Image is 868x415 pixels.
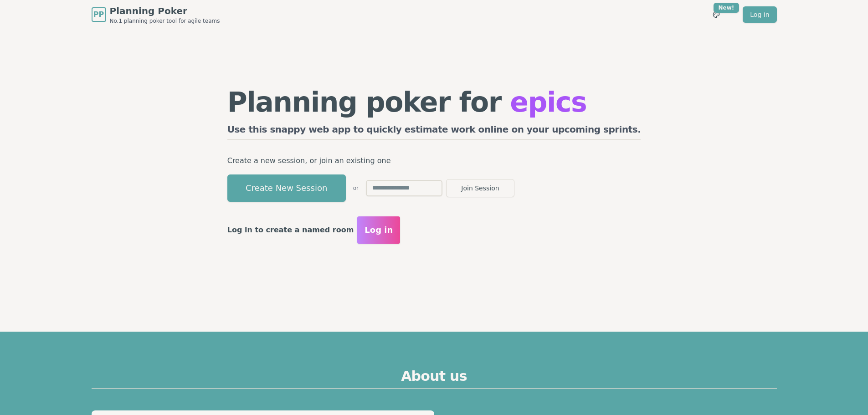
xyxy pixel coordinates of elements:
[743,6,776,23] a: Log in
[510,86,586,118] span: epics
[93,9,104,20] span: PP
[110,5,220,17] span: Planning Poker
[227,224,354,236] p: Log in to create a named room
[353,184,359,192] span: or
[227,88,641,116] h1: Planning poker for
[92,5,220,25] a: PPPlanning PokerNo.1 planning poker tool for agile teams
[365,224,393,236] span: Log in
[92,368,777,389] h2: About us
[227,154,641,167] p: Create a new session, or join an existing one
[446,179,514,197] button: Join Session
[357,216,400,244] button: Log in
[110,17,220,25] span: No.1 planning poker tool for agile teams
[227,174,346,202] button: Create New Session
[714,3,740,13] div: New!
[708,6,724,23] button: New!
[227,123,641,140] h2: Use this snappy web app to quickly estimate work online on your upcoming sprints.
